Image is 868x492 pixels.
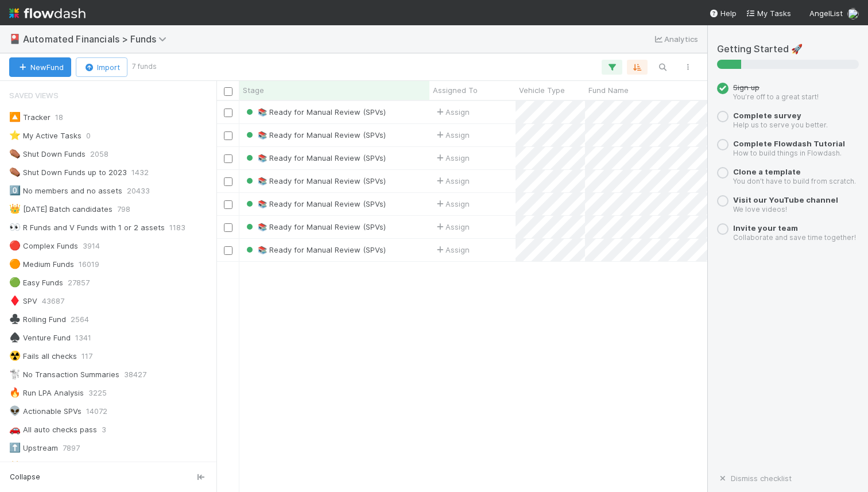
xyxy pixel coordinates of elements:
[244,175,386,187] div: 📚 Ready for Manual Review (SPVs)
[42,294,64,308] span: 43687
[244,152,386,164] div: 📚 Ready for Manual Review (SPVs)
[117,202,130,216] span: 798
[127,184,150,198] span: 20433
[9,34,21,44] span: 🎴
[733,139,845,148] a: Complete Flowdash Tutorial
[847,8,859,20] img: avatar_e3cbf8dc-409d-4c5a-b4de-410eea8732ef.png
[9,461,21,471] span: 👑
[9,351,21,361] span: ☢️
[9,443,21,452] span: ⬆️
[244,106,386,118] div: 📚 Ready for Manual Review (SPVs)
[9,220,165,235] div: R Funds and V Funds with 1 or 2 assets
[244,222,386,231] span: 📚 Ready for Manual Review (SPVs)
[9,84,59,107] span: Saved Views
[86,129,91,143] span: 0
[733,167,801,176] a: Clone a template
[9,110,51,125] div: Tracker
[717,44,859,55] h5: Getting Started 🚀
[9,294,37,308] div: SPV
[9,386,84,400] div: Run LPA Analysis
[175,459,196,474] span: 17094
[9,459,170,474] div: Addressable View (separate from stage)
[9,3,86,23] img: logo-inverted-e16ddd16eac7371096b0.svg
[9,112,21,122] span: 🔼
[809,9,843,18] span: AngelList
[709,7,737,19] div: Help
[9,239,78,253] div: Complex Funds
[124,367,146,382] span: 38427
[75,331,91,345] span: 1341
[9,388,21,397] span: 🔥
[9,367,119,382] div: No Transaction Summaries
[9,441,58,455] div: Upstream
[434,129,470,141] span: Assign
[244,130,386,140] span: 📚 Ready for Manual Review (SPVs)
[733,177,856,185] small: You don’t have to build from scratch.
[733,83,759,92] span: Sign up
[9,314,21,324] span: ♣️
[9,312,66,327] div: Rolling Fund
[733,92,819,101] small: You’re off to a great start!
[733,233,856,242] small: Collaborate and save time together!
[9,331,71,345] div: Venture Fund
[434,198,470,210] span: Assign
[9,202,113,216] div: [DATE] Batch candidates
[733,223,798,233] a: Invite your team
[746,9,791,18] span: My Tasks
[244,221,386,233] div: 📚 Ready for Manual Review (SPVs)
[244,107,386,117] span: 📚 Ready for Manual Review (SPVs)
[433,84,478,96] span: Assigned To
[244,199,386,208] span: 📚 Ready for Manual Review (SPVs)
[717,474,792,483] a: Dismiss checklist
[9,349,77,363] div: Fails all checks
[733,111,801,120] span: Complete survey
[733,121,828,129] small: Help us to serve you better.
[68,276,90,290] span: 27857
[434,152,470,164] span: Assign
[224,154,232,163] input: Toggle Row Selected
[102,423,106,437] span: 3
[86,404,107,419] span: 14072
[244,245,386,254] span: 📚 Ready for Manual Review (SPVs)
[9,332,21,342] span: ♠️
[733,195,838,204] a: Visit our YouTube channel
[9,257,74,272] div: Medium Funds
[244,129,386,141] div: 📚 Ready for Manual Review (SPVs)
[9,149,21,158] span: ⚰️
[224,200,232,209] input: Toggle Row Selected
[224,223,232,232] input: Toggle Row Selected
[588,84,629,96] span: Fund Name
[733,205,787,214] small: We love videos!
[9,276,63,290] div: Easy Funds
[9,296,21,305] span: ♦️
[83,239,100,253] span: 3914
[519,84,565,96] span: Vehicle Type
[9,241,21,250] span: 🔴
[9,424,21,434] span: 🚗
[9,222,21,232] span: 👀
[434,244,470,255] span: Assign
[244,244,386,255] div: 📚 Ready for Manual Review (SPVs)
[131,165,149,180] span: 1432
[9,406,21,416] span: 👽
[746,7,791,19] a: My Tasks
[9,185,21,195] span: 0️⃣
[434,106,470,118] div: Assign
[71,312,89,327] span: 2564
[23,33,172,45] span: Automated Financials > Funds
[9,165,127,180] div: Shut Down Funds up to 2023
[169,220,185,235] span: 1183
[434,175,470,187] div: Assign
[653,32,698,46] a: Analytics
[434,221,470,233] span: Assign
[76,57,127,77] button: Import
[79,257,99,272] span: 16019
